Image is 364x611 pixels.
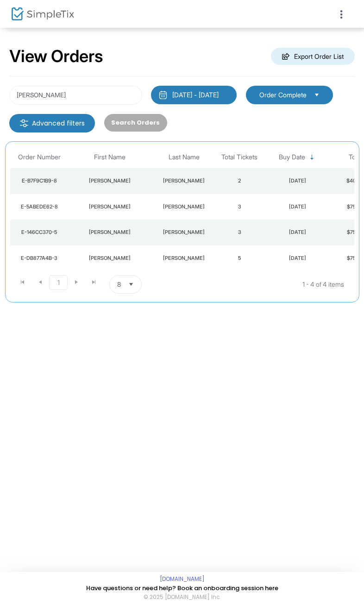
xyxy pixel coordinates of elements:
span: Page 1 [49,275,68,290]
td: 3 [216,220,263,246]
div: Melissa [70,177,149,185]
button: Select [125,276,138,293]
a: [DOMAIN_NAME] [160,575,205,583]
span: Order Number [18,153,61,161]
div: E-146CC370-5 [13,229,66,236]
button: Select [310,90,323,100]
span: Order Complete [259,90,307,100]
m-button: Advanced filters [9,114,95,132]
div: [DATE] - [DATE] [172,90,219,100]
div: Melissa [70,255,149,262]
div: Rossiter [154,229,214,236]
td: 3 [216,194,263,220]
h2: View Orders [9,46,103,67]
div: Rossiter [154,203,214,211]
div: 7/29/2025 [265,229,330,236]
div: Whitten [154,177,214,185]
div: Melissa [70,203,149,211]
div: E-B7F9C1B9-8 [13,177,66,185]
div: E-DB877A4B-3 [13,255,66,262]
div: 8/14/2025 [265,177,330,185]
div: 8/1/2025 [265,203,330,211]
td: 2 [216,168,263,194]
div: Data table [10,146,354,271]
button: [DATE] - [DATE] [151,86,237,104]
img: filter [19,119,29,128]
m-button: Export Order List [271,48,355,65]
kendo-pager-info: 1 - 4 of 4 items [234,275,344,294]
div: 7/29/2025 [265,255,330,262]
span: Sortable [308,154,316,161]
img: monthly [158,90,168,100]
td: 5 [216,246,263,271]
span: 8 [117,280,121,289]
span: First Name [94,153,126,161]
a: Have questions or need help? Book an onboarding session here [86,584,278,592]
input: Search by name, email, phone, order number, ip address, or last 4 digits of card [9,86,142,105]
div: Rossiter [154,255,214,262]
span: Last Name [169,153,200,161]
span: Buy Date [279,153,305,161]
span: © 2025 [DOMAIN_NAME] Inc. [144,593,220,602]
div: E-5ABEDE62-8 [13,203,66,211]
th: Total Tickets [216,146,263,168]
div: Melissa [70,229,149,236]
